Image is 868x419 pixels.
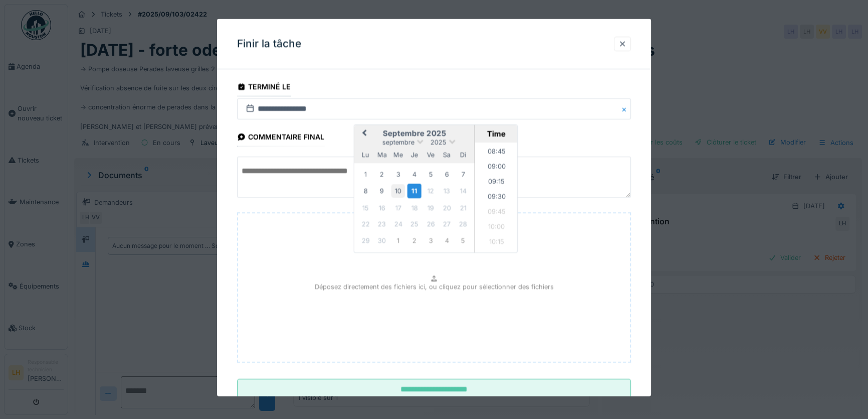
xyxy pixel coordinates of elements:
div: Choose vendredi 5 septembre 2025 [424,167,438,181]
div: Not available dimanche 28 septembre 2025 [457,217,470,231]
div: Not available lundi 15 septembre 2025 [359,201,372,214]
div: Not available lundi 29 septembre 2025 [359,233,372,247]
div: Time [478,129,515,138]
button: Close [620,98,631,119]
div: Not available mardi 30 septembre 2025 [375,233,388,247]
li: 09:00 [475,160,518,175]
div: Choose jeudi 4 septembre 2025 [407,167,421,181]
h2: septembre 2025 [354,129,475,138]
div: Not available samedi 27 septembre 2025 [440,217,454,231]
li: 09:15 [475,175,518,190]
div: Not available samedi 4 octobre 2025 [440,233,454,247]
span: 2025 [430,138,447,146]
div: Not available mercredi 1 octobre 2025 [391,233,405,247]
div: mardi [375,148,388,161]
div: Not available mercredi 17 septembre 2025 [391,201,405,214]
h3: Finir la tâche [237,38,301,50]
div: Not available dimanche 14 septembre 2025 [457,184,470,198]
div: Not available mercredi 24 septembre 2025 [391,217,405,231]
div: Choose lundi 1 septembre 2025 [359,167,372,181]
div: Choose lundi 8 septembre 2025 [359,184,372,198]
div: Not available dimanche 5 octobre 2025 [457,233,470,247]
div: Terminé le [237,79,291,96]
div: Not available vendredi 19 septembre 2025 [424,201,438,214]
div: Not available jeudi 18 septembre 2025 [407,201,421,214]
div: Not available vendredi 26 septembre 2025 [424,217,438,231]
div: Not available jeudi 25 septembre 2025 [407,217,421,231]
div: Not available vendredi 12 septembre 2025 [424,184,438,198]
li: 10:30 [475,250,518,265]
div: Choose dimanche 7 septembre 2025 [457,167,470,181]
div: vendredi [424,148,438,161]
div: Month septembre, 2025 [357,166,471,248]
div: Not available lundi 22 septembre 2025 [359,217,372,231]
p: Déposez directement des fichiers ici, ou cliquez pour sélectionner des fichiers [315,282,554,292]
div: Commentaire final [237,129,324,147]
div: Choose mercredi 3 septembre 2025 [391,167,405,181]
div: Choose mercredi 10 septembre 2025 [391,184,405,198]
div: Not available samedi 13 septembre 2025 [440,184,454,198]
ul: Time [475,143,518,252]
div: mercredi [391,148,405,161]
div: Not available mardi 16 septembre 2025 [375,201,388,214]
li: 10:00 [475,220,518,235]
div: Choose jeudi 11 septembre 2025 [407,184,421,198]
div: Not available dimanche 21 septembre 2025 [457,201,470,214]
div: Choose mardi 9 septembre 2025 [375,184,388,198]
div: jeudi [407,148,421,161]
div: Not available jeudi 2 octobre 2025 [407,233,421,247]
li: 09:30 [475,190,518,205]
li: 09:45 [475,205,518,220]
div: samedi [440,148,454,161]
span: septembre [382,138,414,146]
button: Previous Month [355,126,371,142]
li: 10:15 [475,235,518,250]
li: 08:45 [475,145,518,160]
div: dimanche [457,148,470,161]
div: Not available mardi 23 septembre 2025 [375,217,388,231]
div: Choose mardi 2 septembre 2025 [375,167,388,181]
div: Choose samedi 6 septembre 2025 [440,167,454,181]
div: Not available vendredi 3 octobre 2025 [424,233,438,247]
div: Not available samedi 20 septembre 2025 [440,201,454,214]
div: lundi [359,148,372,161]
